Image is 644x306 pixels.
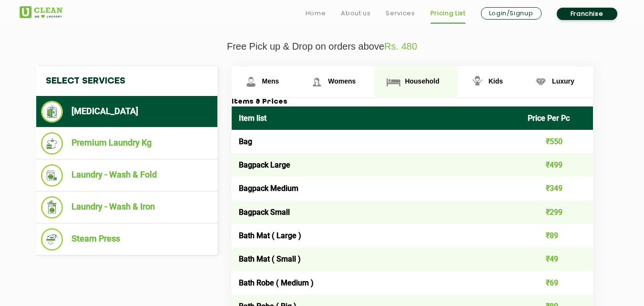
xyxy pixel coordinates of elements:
[481,7,542,20] a: Login/Signup
[306,8,326,19] a: Home
[328,77,356,85] span: Womens
[41,164,213,187] li: Laundry - Wash & Fold
[521,153,593,177] td: ₹499
[232,98,593,106] h3: Items & Prices
[521,200,593,224] td: ₹299
[521,247,593,271] td: ₹49
[489,77,503,85] span: Kids
[232,130,521,153] td: Bag
[521,271,593,294] td: ₹69
[521,130,593,153] td: ₹550
[521,224,593,247] td: ₹89
[232,177,521,200] td: Bagpack Medium
[341,8,370,19] a: About us
[232,153,521,177] td: Bagpack Large
[232,200,521,224] td: Bagpack Small
[41,132,213,155] li: Premium Laundry Kg
[232,271,521,294] td: Bath Robe ( Medium )
[41,196,213,219] li: Laundry - Wash & Iron
[36,66,217,96] h4: Select Services
[41,132,63,155] img: Premium Laundry Kg
[232,106,521,130] th: Item list
[532,74,549,90] img: Luxury
[232,247,521,271] td: Bath Mat ( Small )
[385,74,402,90] img: Household
[243,74,259,90] img: Mens
[41,228,213,251] li: Steam Press
[557,8,617,20] a: Franchise
[262,77,279,85] span: Mens
[521,106,593,130] th: Price Per Pc
[41,228,63,251] img: Steam Press
[41,101,213,123] li: [MEDICAL_DATA]
[20,6,62,18] img: UClean Laundry and Dry Cleaning
[20,41,625,52] p: Free Pick up & Drop on orders above
[405,77,439,85] span: Household
[521,177,593,200] td: ₹349
[384,41,417,52] span: Rs. 480
[41,196,63,219] img: Laundry - Wash & Iron
[469,74,486,90] img: Kids
[41,101,63,123] img: Dry Cleaning
[308,74,325,90] img: Womens
[430,8,466,19] a: Pricing List
[386,8,415,19] a: Services
[41,164,63,187] img: Laundry - Wash & Fold
[552,77,574,85] span: Luxury
[232,224,521,247] td: Bath Mat ( Large )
